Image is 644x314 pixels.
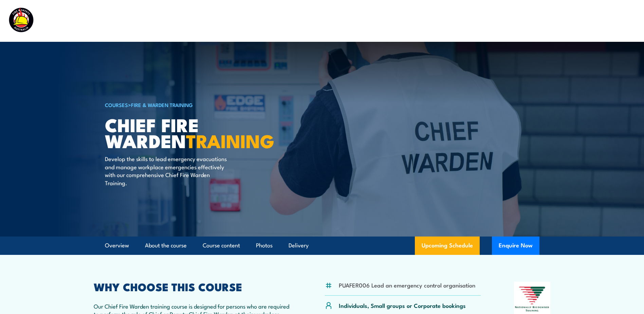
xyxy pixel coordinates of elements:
a: Photos [256,237,273,255]
a: Course Calendar [312,12,357,30]
a: Contact [591,12,612,30]
h2: WHY CHOOSE THIS COURSE [94,282,292,291]
h6: > [105,101,273,109]
li: PUAFER006 Lead an emergency control organisation [339,281,475,289]
a: Courses [275,12,297,30]
a: Course content [203,237,240,255]
a: Delivery [289,237,309,255]
a: Upcoming Schedule [415,237,480,255]
a: About Us [467,12,493,30]
strong: TRAINING [186,126,274,154]
a: Overview [105,237,129,255]
p: Develop the skills to lead emergency evacuations and manage workplace emergencies effectively wit... [105,155,229,187]
button: Enquire Now [492,237,539,255]
a: Learner Portal [537,12,576,30]
a: Fire & Warden Training [131,101,193,108]
a: About the course [145,237,187,255]
a: News [508,12,522,30]
h1: Chief Fire Warden [105,117,273,148]
a: Emergency Response Services [372,12,453,30]
a: COURSES [105,101,128,108]
p: Individuals, Small groups or Corporate bookings [339,301,466,309]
